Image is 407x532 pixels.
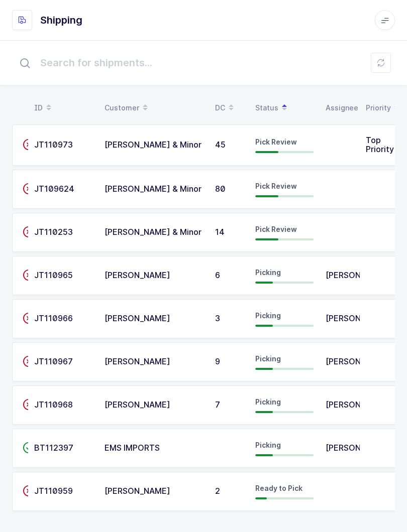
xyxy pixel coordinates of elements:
[215,99,243,116] div: DC
[326,270,391,280] span: [PERSON_NAME]
[34,313,73,323] span: JT110966
[105,313,170,323] span: [PERSON_NAME]
[215,270,220,280] span: 6
[255,268,281,277] span: Picking
[34,356,73,366] span: JT110967
[255,484,302,492] span: Ready to Pick
[23,140,35,150] span: 
[105,227,201,237] span: [PERSON_NAME] & Minor
[34,486,73,496] span: JT110959
[23,356,35,366] span: 
[255,225,297,233] span: Pick Review
[40,12,82,28] h1: Shipping
[215,140,226,150] span: 45
[23,227,35,237] span: 
[215,400,220,410] span: 7
[215,356,220,366] span: 9
[23,313,35,323] span: 
[326,313,391,323] span: [PERSON_NAME]
[215,313,220,323] span: 3
[34,443,73,453] span: BT112397
[255,397,281,406] span: Picking
[34,400,73,410] span: JT110968
[255,138,297,146] span: Pick Review
[326,99,354,116] div: Assignee
[326,443,391,453] span: [PERSON_NAME]
[255,311,281,320] span: Picking
[34,140,73,150] span: JT110973
[23,184,35,194] span: 
[105,443,160,453] span: EMS IMPORTS
[23,400,35,410] span: 
[215,227,225,237] span: 14
[215,486,220,496] span: 2
[34,99,92,116] div: ID
[255,354,281,363] span: Picking
[326,356,391,366] span: [PERSON_NAME]
[105,356,170,366] span: [PERSON_NAME]
[255,182,297,190] span: Pick Review
[23,443,35,453] span: 
[366,99,390,116] div: Priority
[105,184,201,194] span: [PERSON_NAME] & Minor
[366,135,394,154] span: Top Priority
[105,99,203,116] div: Customer
[23,486,35,496] span: 
[12,47,395,79] input: Search for shipments...
[105,486,170,496] span: [PERSON_NAME]
[326,400,391,410] span: [PERSON_NAME]
[215,184,226,194] span: 80
[23,270,35,280] span: 
[255,441,281,449] span: Picking
[105,400,170,410] span: [PERSON_NAME]
[105,140,201,150] span: [PERSON_NAME] & Minor
[34,270,73,280] span: JT110965
[34,184,74,194] span: JT109624
[34,227,73,237] span: JT110253
[255,99,314,116] div: Status
[105,270,170,280] span: [PERSON_NAME]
